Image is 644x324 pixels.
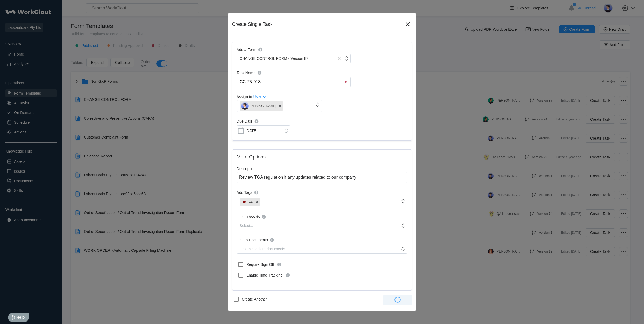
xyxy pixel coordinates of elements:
label: Task Name [237,70,351,77]
span: Assign to [237,95,252,99]
div: Link this task to documents [240,247,285,251]
label: Description [237,167,407,172]
label: Enable Time Tracking [237,271,322,280]
textarea: Review TGA regulation if any updates related to our company [237,172,407,183]
input: Enter a name for the task (use @ to reference form field values) [239,77,350,87]
input: MM/DD/YYYY [237,125,290,136]
div: Create Single Task [232,22,403,27]
img: user-5.png [241,102,249,110]
div: CHANGE CONTROL FORM - Version 87 [240,56,308,61]
label: Require Sign Off [237,260,322,269]
div: [PERSON_NAME] [241,102,276,110]
label: Due Date [237,118,290,125]
label: Link to Documents [237,237,407,244]
label: Add a Form [237,47,351,54]
div: CC [241,199,253,205]
label: Link to Assets [237,214,407,221]
span: User [253,95,261,99]
label: Create Another [232,295,268,304]
label: Add Tags [237,189,407,197]
div: Select... [240,223,253,228]
h2: More Options [237,154,407,160]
